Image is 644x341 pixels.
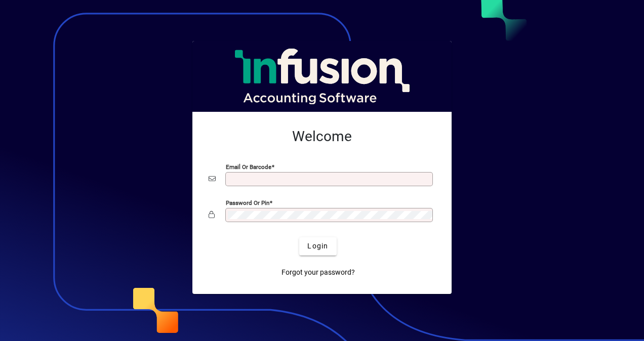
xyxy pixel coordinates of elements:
span: Login [307,241,328,251]
h2: Welcome [209,128,435,145]
mat-label: Email or Barcode [226,163,271,170]
a: Forgot your password? [277,264,359,282]
button: Login [299,237,336,255]
span: Forgot your password? [281,267,355,278]
mat-label: Password or Pin [226,199,269,206]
